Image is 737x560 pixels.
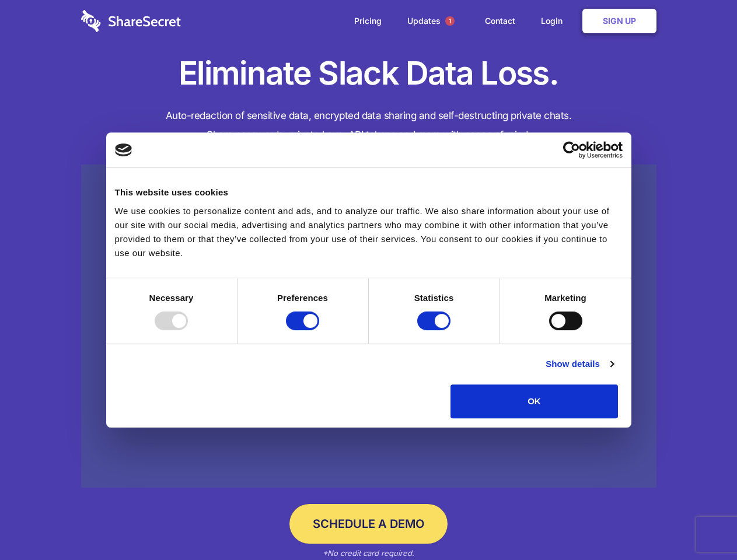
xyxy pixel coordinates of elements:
div: We use cookies to personalize content and ads, and to analyze our traffic. We also share informat... [115,204,623,260]
a: Usercentrics Cookiebot - opens in a new window [521,141,623,159]
button: OK [450,384,618,418]
a: Sign Up [582,9,656,33]
strong: Marketing [544,293,586,303]
a: Contact [473,3,527,39]
strong: Statistics [414,293,454,303]
a: Wistia video thumbnail [81,164,656,488]
div: This website uses cookies [115,185,623,199]
a: Pricing [343,3,393,39]
a: Login [529,3,580,39]
strong: Necessary [149,293,194,303]
img: logo-wordmark-white-trans-d4663122ce5f474addd5e946df7df03e33cb6a1c49d2221995e7729f52c070b2.svg [81,10,181,32]
a: Schedule a Demo [289,504,448,544]
strong: Preferences [277,293,328,303]
a: Show details [546,357,613,371]
h4: Auto-redaction of sensitive data, encrypted data sharing and self-destructing private chats. Shar... [81,106,656,145]
span: 1 [445,16,455,26]
em: *No credit card required. [323,548,414,558]
img: logo [115,143,132,156]
h1: Eliminate Slack Data Loss. [81,52,656,94]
